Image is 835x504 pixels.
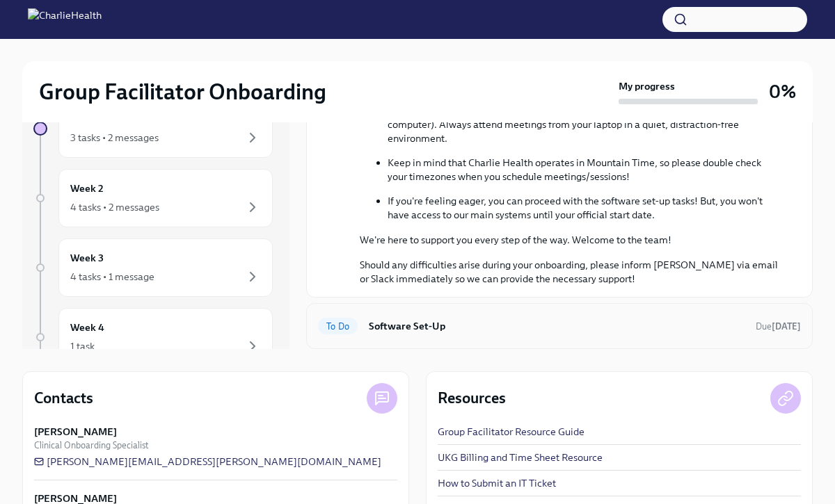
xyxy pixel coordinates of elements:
[438,425,584,439] a: Group Facilitator Resource Guide
[438,450,603,464] a: UKG Billing and Time Sheet Resource
[438,388,506,409] h4: Resources
[34,425,117,439] strong: [PERSON_NAME]
[438,476,556,490] a: How to Submit an IT Ticket
[756,321,801,332] span: Due
[769,79,796,104] h3: 0%
[756,320,801,333] span: September 30th, 2025 10:00
[70,320,104,335] h6: Week 4
[70,131,159,145] div: 3 tasks • 2 messages
[619,79,675,93] strong: My progress
[360,258,779,286] p: Should any difficulties arise during your onboarding, please inform [PERSON_NAME] via email or Sl...
[360,233,779,247] p: We're here to support you every step of the way. Welcome to the team!
[772,321,801,332] strong: [DATE]
[34,439,148,452] span: Clinical Onboarding Specialist
[39,78,326,106] h2: Group Facilitator Onboarding
[34,455,381,469] a: [PERSON_NAME][EMAIL_ADDRESS][PERSON_NAME][DOMAIN_NAME]
[28,8,102,31] img: CharlieHealth
[388,156,779,184] p: Keep in mind that Charlie Health operates in Mountain Time, so please double check your timezones...
[33,169,273,227] a: Week 24 tasks • 2 messages
[33,238,273,297] a: Week 34 tasks • 1 message
[318,321,358,332] span: To Do
[33,99,273,158] a: Week 13 tasks • 2 messages
[33,308,273,366] a: Week 41 task
[318,315,801,337] a: To DoSoftware Set-UpDue[DATE]
[70,200,159,214] div: 4 tasks • 2 messages
[34,388,93,409] h4: Contacts
[70,339,95,353] div: 1 task
[369,318,745,334] h6: Software Set-Up
[388,194,779,222] p: If you're feeling eager, you can proceed with the software set-up tasks! But, you won't have acce...
[70,270,154,284] div: 4 tasks • 1 message
[70,181,104,196] h6: Week 2
[70,250,104,266] h6: Week 3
